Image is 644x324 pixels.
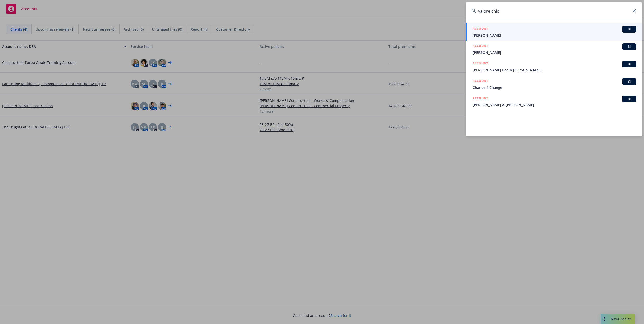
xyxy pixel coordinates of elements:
span: [PERSON_NAME] & [PERSON_NAME] [473,102,636,107]
a: ACCOUNTBI[PERSON_NAME] [466,23,642,41]
span: BI [624,27,634,32]
span: [PERSON_NAME] Paolo [PERSON_NAME] [473,67,636,73]
a: ACCOUNTBIChance 4 Change [466,75,642,93]
span: [PERSON_NAME] [473,33,636,38]
h5: ACCOUNT [473,26,488,32]
span: BI [624,97,634,101]
h5: ACCOUNT [473,96,488,102]
span: BI [624,62,634,66]
a: ACCOUNTBI[PERSON_NAME] Paolo [PERSON_NAME] [466,58,642,75]
span: BI [624,44,634,49]
h5: ACCOUNT [473,61,488,67]
span: [PERSON_NAME] [473,50,636,55]
input: Search... [466,2,642,20]
a: ACCOUNTBI[PERSON_NAME] & [PERSON_NAME] [466,93,642,110]
a: ACCOUNTBI[PERSON_NAME] [466,41,642,58]
span: BI [624,79,634,84]
h5: ACCOUNT [473,43,488,49]
span: Chance 4 Change [473,85,636,90]
h5: ACCOUNT [473,78,488,84]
